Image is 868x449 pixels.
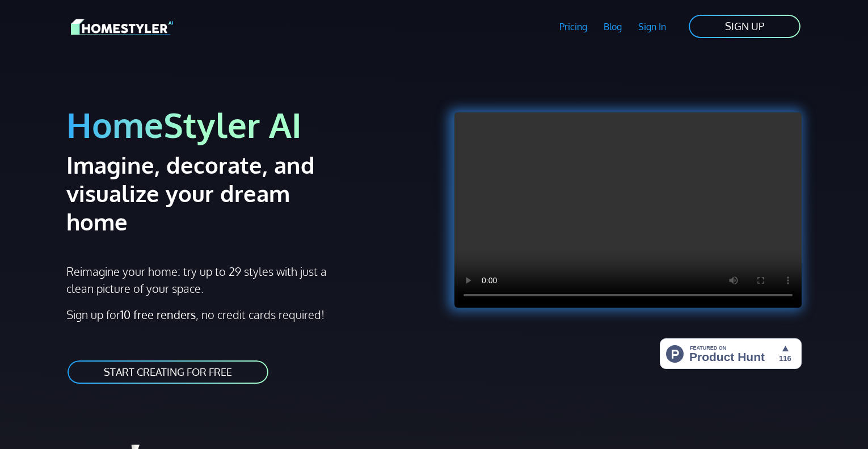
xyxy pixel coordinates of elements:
a: Pricing [551,14,596,40]
p: Reimagine your home: try up to 29 styles with just a clean picture of your space. [66,263,337,297]
h2: Imagine, decorate, and visualize your dream home [66,150,355,236]
h1: HomeStyler AI [66,103,427,146]
a: Blog [595,14,630,40]
a: SIGN UP [688,14,802,39]
strong: 10 free renders [120,307,196,322]
p: Sign up for , no credit cards required! [66,306,427,323]
img: HomeStyler AI logo [71,17,173,37]
img: HomeStyler AI - Interior Design Made Easy: One Click to Your Dream Home | Product Hunt [660,338,802,369]
a: START CREATING FOR FREE [66,359,269,385]
a: Sign In [630,14,674,40]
